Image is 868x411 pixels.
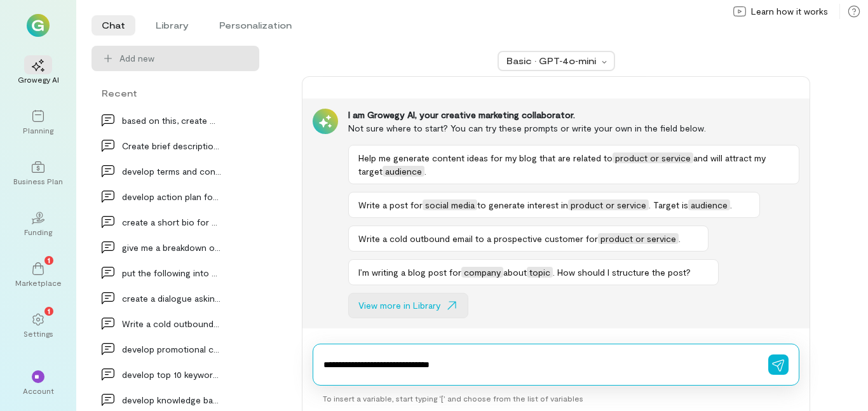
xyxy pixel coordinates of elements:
span: audience [688,199,730,210]
div: put the following into a checklist. put only the… [122,266,221,280]
div: To insert a variable, start typing ‘[’ and choose from the list of variables [313,386,799,411]
div: Basic · GPT‑4o‑mini [506,55,598,67]
a: Marketplace [15,252,61,298]
span: I’m writing a blog post for [358,267,461,278]
div: Account [23,386,54,396]
span: View more in Library [358,299,440,312]
span: . Target is [649,199,688,210]
span: 1 [48,254,50,266]
span: product or service [613,152,693,163]
div: create a short bio for a pest control services co… [122,215,221,229]
div: develop promotional campaign for cleaning out tra… [122,342,221,356]
div: Recent [92,86,259,100]
li: Chat [92,15,135,36]
a: Settings [15,303,61,349]
div: create a dialogue asking for money for services u… [122,292,221,305]
div: give me a breakdown of my business credit [122,241,221,254]
li: Library [146,15,199,36]
span: Add new [119,52,154,65]
span: topic [527,267,553,278]
button: Write a post forsocial mediato generate interest inproduct or service. Target isaudience. [348,192,760,218]
span: social media [423,199,477,210]
div: develop knowledge base brief description for AI c… [122,393,221,407]
div: Settings [24,328,53,339]
span: . [424,166,426,177]
span: . [679,233,681,244]
button: Write a cold outbound email to a prospective customer forproduct or service. [348,226,709,252]
div: Growegy AI [18,74,59,84]
div: Marketplace [15,278,62,288]
span: product or service [598,233,679,244]
div: Funding [24,227,52,237]
span: to generate interest in [477,199,568,210]
a: Funding [15,201,61,247]
div: Not sure where to start? You can try these prompts or write your own in the field below. [348,121,799,135]
span: Learn how it works [751,5,828,18]
div: develop top 10 keywords for [DOMAIN_NAME] and th… [122,368,221,381]
div: Write a cold outbound email to a prospective cust… [122,317,221,330]
span: . How should I structure the post? [553,267,691,278]
a: Growegy AI [15,49,61,95]
button: View more in Library [348,293,468,318]
a: Planning [15,100,61,145]
button: I’m writing a blog post forcompanyabouttopic. How should I structure the post? [348,259,719,285]
a: Business Plan [15,151,61,196]
button: Help me generate content ideas for my blog that are related toproduct or serviceand will attract ... [348,145,799,184]
div: I am Growegy AI, your creative marketing collaborator. [348,109,799,121]
span: Write a post for [358,199,423,210]
span: . [730,199,732,210]
li: Personalization [209,15,302,36]
div: based on this, create me a pitch deck for SPS Inv… [122,114,221,127]
span: product or service [568,199,649,210]
div: Planning [23,125,53,135]
span: audience [383,166,424,177]
div: develop action plan for a chief executive officer… [122,190,221,203]
div: Create brief description on SPS Midwest, a handym… [122,139,221,152]
span: Help me generate content ideas for my blog that are related to [358,152,613,163]
div: develop terms and condition disclosure for SPSmid… [122,165,221,178]
span: company [461,267,503,278]
span: about [503,267,527,278]
span: 1 [48,305,50,316]
span: Write a cold outbound email to a prospective customer for [358,233,598,244]
div: Business Plan [13,176,63,186]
